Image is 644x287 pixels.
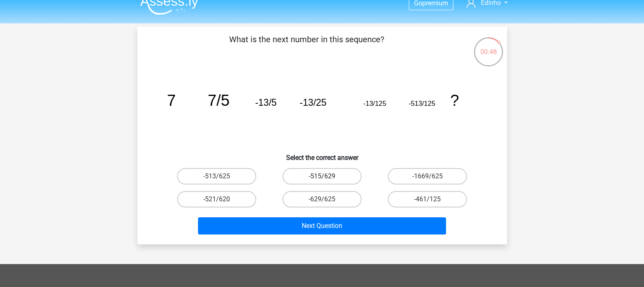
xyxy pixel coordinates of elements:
button: Next Question [198,217,446,235]
p: What is the next number in this sequence? [150,33,463,58]
label: -513/625 [177,168,256,184]
div: 00:48 [473,36,504,57]
tspan: 7 [167,91,175,109]
h6: Select the correct answer [150,147,494,162]
tspan: -13/5 [255,97,276,108]
tspan: ? [450,91,459,109]
tspan: -13/25 [300,97,326,108]
label: -515/629 [282,168,362,184]
tspan: -13/125 [363,100,386,107]
tspan: -513/125 [408,100,435,107]
tspan: 7/5 [207,91,229,109]
label: -1669/625 [388,168,467,184]
label: -629/625 [282,191,362,207]
label: -521/620 [177,191,256,207]
label: -461/125 [388,191,467,207]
